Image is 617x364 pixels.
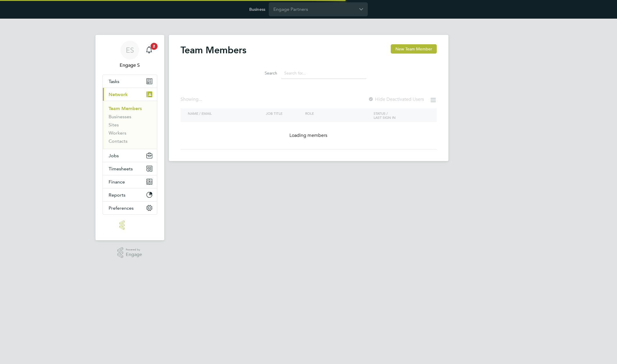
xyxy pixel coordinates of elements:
[119,220,140,230] img: engage-logo-retina.png
[102,62,157,69] span: Engage S
[249,7,265,12] label: Business
[181,44,246,56] h2: Team Members
[109,166,133,172] span: Timesheets
[103,202,157,214] button: Preferences
[117,247,142,258] a: Powered byEngage
[391,44,437,54] button: New Team Member
[126,247,142,252] span: Powered by
[103,162,157,175] button: Timesheets
[103,149,157,162] button: Jobs
[126,46,134,54] span: ES
[102,220,157,230] a: Go to home page
[109,205,134,211] span: Preferences
[368,96,424,102] label: Hide Deactivated Users
[151,43,158,50] span: 2
[281,68,366,79] input: Search for...
[109,179,125,185] span: Finance
[109,122,119,128] a: Sites
[103,175,157,188] button: Finance
[103,88,157,101] button: Network
[109,106,142,111] a: Team Members
[143,41,155,59] a: 2
[126,252,142,257] span: Engage
[103,188,157,201] button: Reports
[102,41,157,69] a: ESEngage S
[199,96,202,102] span: ...
[109,153,119,158] span: Jobs
[109,130,126,136] a: Workers
[103,75,157,88] a: Tasks
[109,92,128,97] span: Network
[251,70,277,76] label: Search
[109,79,119,84] span: Tasks
[181,96,203,103] div: Showing
[109,192,125,198] span: Reports
[103,101,157,149] div: Network
[96,35,164,240] nav: Main navigation
[109,138,128,144] a: Contacts
[109,114,131,119] a: Businesses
